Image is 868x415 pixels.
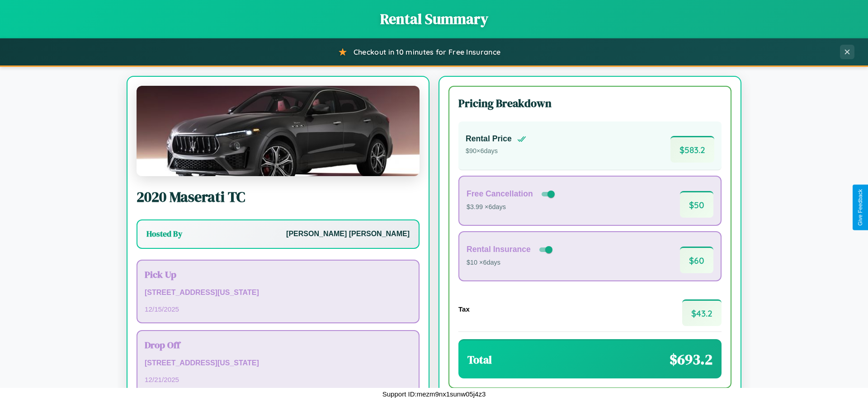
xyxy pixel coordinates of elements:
[145,286,411,299] p: [STREET_ADDRESS][US_STATE]
[466,134,512,144] h4: Rental Price
[146,228,182,239] h3: Hosted By
[286,228,410,241] p: [PERSON_NAME] [PERSON_NAME]
[680,247,713,273] span: $ 60
[145,338,411,351] h3: Drop Off
[145,373,411,386] p: 12 / 21 / 2025
[680,191,713,218] span: $ 50
[670,136,714,163] span: $ 583.2
[857,189,863,226] div: Give Feedback
[9,9,859,29] h1: Rental Summary
[145,357,411,370] p: [STREET_ADDRESS][US_STATE]
[670,350,712,369] span: $ 693.2
[145,303,411,315] p: 12 / 15 / 2025
[145,268,411,281] h3: Pick Up
[382,388,486,400] p: Support ID: mezm9nx1sunw05j4z3
[467,245,531,254] h4: Rental Insurance
[467,189,533,199] h4: Free Cancellation
[458,96,722,111] h3: Pricing Breakdown
[467,201,557,213] p: $3.99 × 6 days
[137,86,420,176] img: Maserati TC
[458,305,470,313] h4: Tax
[354,47,500,56] span: Checkout in 10 minutes for Free Insurance
[466,145,526,157] p: $ 90 × 6 days
[467,352,492,367] h3: Total
[682,299,722,326] span: $ 43.2
[137,187,420,207] h2: 2020 Maserati TC
[467,257,554,269] p: $10 × 6 days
